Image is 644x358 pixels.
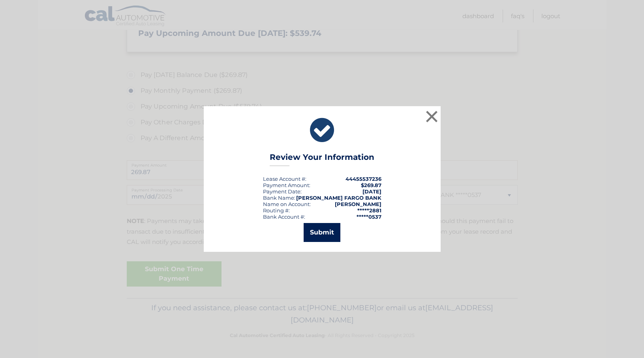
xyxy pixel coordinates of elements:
div: Bank Name: [263,195,295,201]
strong: 44455537236 [345,176,381,182]
div: Payment Amount: [263,182,310,188]
div: : [263,188,302,195]
div: Name on Account: [263,201,311,207]
div: Bank Account #: [263,214,305,220]
strong: [PERSON_NAME] FARGO BANK [296,195,381,201]
div: Lease Account #: [263,176,306,182]
h3: Review Your Information [270,152,374,166]
button: Submit [304,223,340,242]
button: × [424,109,440,124]
strong: [PERSON_NAME] [335,201,381,207]
div: Routing #: [263,207,290,214]
span: [DATE] [362,188,381,195]
span: $269.87 [361,182,381,188]
span: Payment Date [263,188,300,195]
